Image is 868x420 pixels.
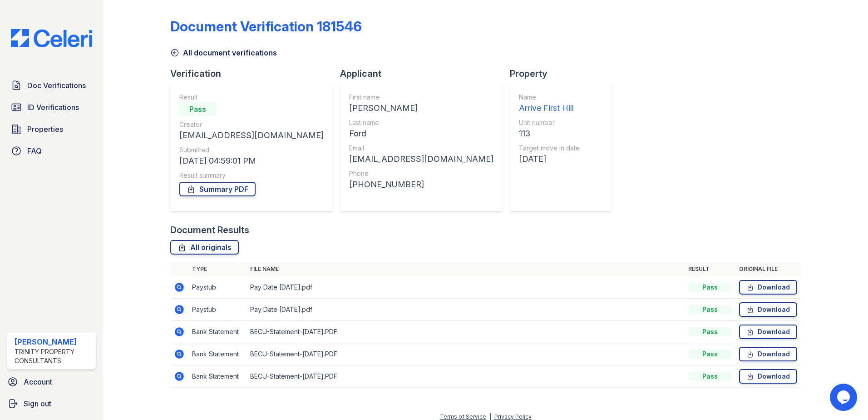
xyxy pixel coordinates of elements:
[188,365,247,388] td: Bank Statement
[15,336,92,347] div: [PERSON_NAME]
[24,376,52,387] span: Account
[170,47,277,58] a: All document verifications
[519,102,580,115] div: Arrive First Hill
[27,80,86,91] span: Doc Verifications
[7,76,96,95] a: Doc Verifications
[179,171,324,180] div: Result summary
[4,29,99,47] img: CE_Logo_Blue-a8612792a0a2168367f1c8372b55b34899dd931a85d93a1a3d3e32e68fde9ad4.png
[7,142,96,160] a: FAQ
[247,299,685,321] td: Pay Date [DATE].pdf
[179,102,216,116] div: Pass
[188,299,247,321] td: Paystub
[349,118,493,127] div: Last name
[688,327,732,336] div: Pass
[494,413,532,420] a: Privacy Policy
[739,325,797,339] a: Download
[179,182,256,196] a: Summary PDF
[188,343,247,365] td: Bank Statement
[179,93,324,102] div: Result
[739,280,797,295] a: Download
[4,373,99,391] a: Account
[519,144,580,153] div: Target move in date
[170,240,239,255] a: All originals
[179,129,324,142] div: [EMAIL_ADDRESS][DOMAIN_NAME]
[688,305,732,314] div: Pass
[188,321,247,343] td: Bank Statement
[519,118,580,127] div: Unit number
[739,369,797,384] a: Download
[349,102,493,115] div: [PERSON_NAME]
[349,144,493,153] div: Email
[170,67,340,80] div: Verification
[179,120,324,129] div: Creator
[519,93,580,102] div: Name
[735,262,801,276] th: Original file
[440,413,486,420] a: Terms of Service
[739,302,797,317] a: Download
[27,124,63,135] span: Properties
[247,262,685,276] th: File name
[519,153,580,165] div: [DATE]
[519,93,580,115] a: Name Arrive First Hill
[349,93,493,102] div: First name
[4,395,99,413] a: Sign out
[349,153,493,165] div: [EMAIL_ADDRESS][DOMAIN_NAME]
[688,372,732,381] div: Pass
[685,262,735,276] th: Result
[15,347,92,365] div: Trinity Property Consultants
[247,343,685,365] td: BECU-Statement-[DATE].PDF
[489,413,491,420] div: |
[510,67,619,80] div: Property
[688,350,732,359] div: Pass
[340,67,510,80] div: Applicant
[247,321,685,343] td: BECU-Statement-[DATE].PDF
[188,262,247,276] th: Type
[519,127,580,140] div: 113
[27,145,42,156] span: FAQ
[170,18,362,35] div: Document Verification 181546
[349,169,493,178] div: Phone
[247,276,685,299] td: Pay Date [DATE].pdf
[349,178,493,191] div: [PHONE_NUMBER]
[688,283,732,292] div: Pass
[179,145,324,155] div: Submitted
[179,155,324,167] div: [DATE] 04:59:01 PM
[7,120,96,138] a: Properties
[349,127,493,140] div: Ford
[170,224,249,236] div: Document Results
[7,98,96,116] a: ID Verifications
[188,276,247,299] td: Paystub
[739,347,797,361] a: Download
[27,102,79,113] span: ID Verifications
[247,365,685,388] td: BECU-Statement-[DATE].PDF
[830,384,859,411] iframe: chat widget
[24,398,51,409] span: Sign out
